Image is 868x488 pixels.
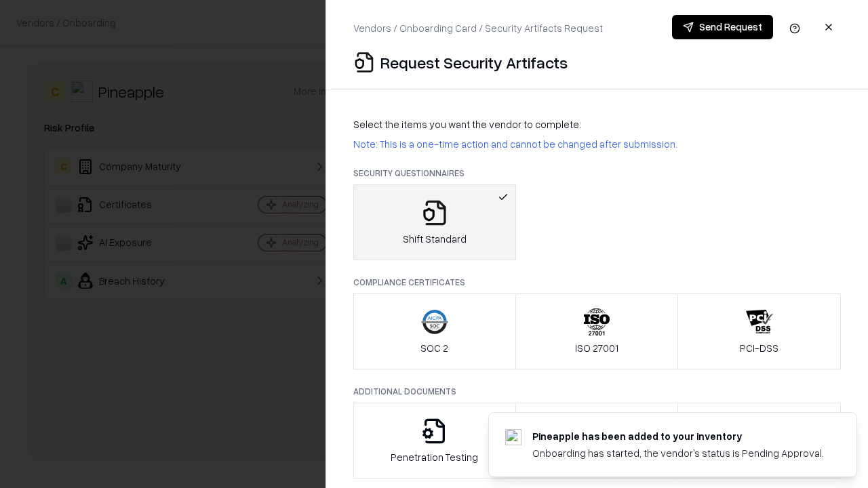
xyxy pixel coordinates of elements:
p: PCI-DSS [740,341,778,355]
button: Send Request [672,15,773,39]
div: Onboarding has started, the vendor's status is Pending Approval. [532,446,824,460]
p: Note: This is a one-time action and cannot be changed after submission. [353,137,841,151]
p: Security Questionnaires [353,167,841,179]
p: Select the items you want the vendor to complete: [353,117,841,131]
button: ISO 27001 [515,293,679,369]
p: Compliance Certificates [353,277,841,288]
div: Pineapple has been added to your inventory [532,429,824,443]
p: Request Security Artifacts [380,52,568,73]
p: Penetration Testing [391,450,478,464]
img: pineappleenergy.com [505,429,521,445]
button: SOC 2 [353,293,516,369]
button: Privacy Policy [515,403,679,479]
p: ISO 27001 [575,341,618,355]
p: Shift Standard [403,232,467,246]
p: Additional Documents [353,386,841,397]
button: Shift Standard [353,184,516,260]
p: SOC 2 [420,341,448,355]
button: Penetration Testing [353,403,516,479]
button: Data Processing Agreement [677,403,841,479]
button: PCI-DSS [677,293,841,369]
p: Vendors / Onboarding Card / Security Artifacts Request [353,21,603,35]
